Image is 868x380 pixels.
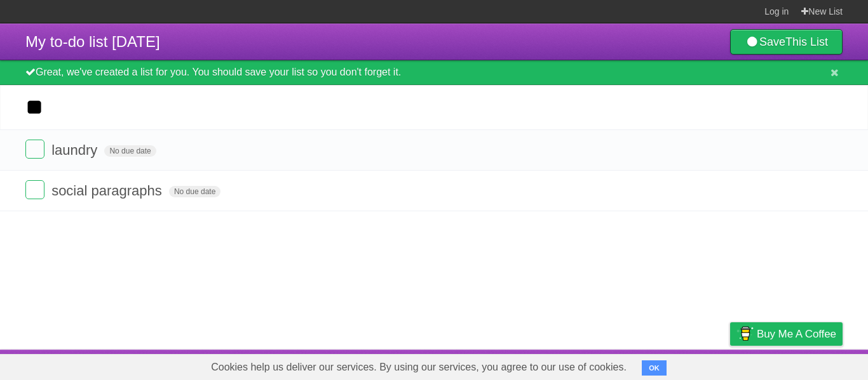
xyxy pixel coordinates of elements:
a: About [561,353,588,377]
span: No due date [169,186,220,197]
span: social paragraphs [51,183,165,199]
img: Buy me a coffee [736,323,754,344]
a: Suggest a feature [763,353,843,377]
span: Cookies help us deliver our services. By using our services, you agree to our use of cookies. [198,355,639,380]
b: This List [785,36,828,48]
span: No due date [104,145,156,157]
button: OK [642,360,667,376]
label: Done [25,180,44,199]
label: Done [25,140,44,159]
span: Buy me a coffee [757,323,836,345]
a: Privacy [714,353,747,377]
span: My to-do list [DATE] [25,33,160,50]
a: Buy me a coffee [730,322,843,346]
a: Developers [603,353,654,377]
a: SaveThis List [730,29,843,55]
span: laundry [51,142,100,158]
a: Terms [670,353,698,377]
